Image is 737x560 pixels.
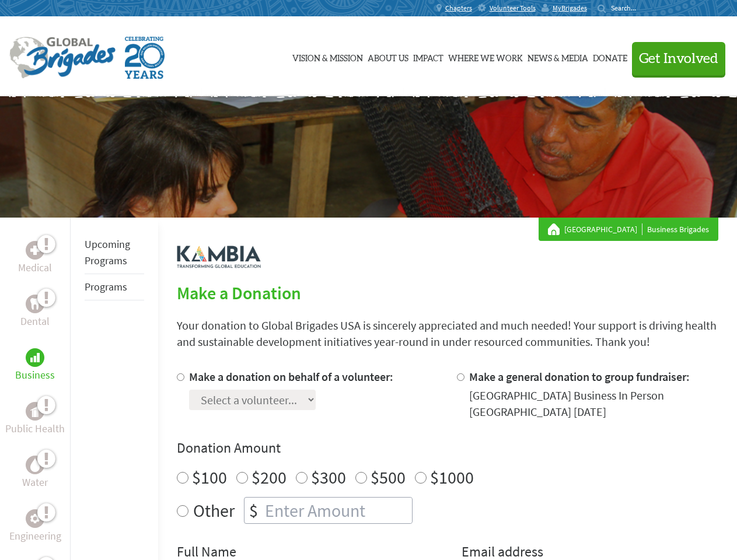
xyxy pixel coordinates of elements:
a: Public HealthPublic Health [5,402,65,437]
p: Public Health [5,421,65,437]
a: Impact [413,27,443,86]
div: Water [26,456,44,474]
p: Dental [20,313,50,330]
a: [GEOGRAPHIC_DATA] [564,223,642,235]
a: Vision & Mission [292,27,363,86]
input: Enter Amount [263,498,412,523]
a: Where We Work [448,27,523,86]
label: Make a donation on behalf of a volunteer: [189,369,393,384]
a: Upcoming Programs [85,237,130,267]
img: Water [30,458,40,471]
span: Get Involved [639,52,718,66]
h4: Donation Amount [177,439,718,457]
img: Global Brigades Celebrating 20 Years [125,37,165,79]
label: $300 [311,466,346,488]
span: MyBrigades [553,3,587,13]
a: MedicalMedical [18,241,52,276]
div: Engineering [26,509,44,528]
div: Public Health [26,402,44,421]
input: Search... [611,3,644,12]
span: Chapters [445,3,472,13]
div: Dental [26,295,44,313]
label: $200 [252,466,287,488]
a: EngineeringEngineering [9,509,61,544]
a: Programs [85,280,127,293]
span: Volunteer Tools [490,3,536,13]
li: Programs [85,274,144,300]
a: BusinessBusiness [15,348,55,383]
label: $500 [371,466,406,488]
div: $ [244,498,263,523]
p: Engineering [9,528,61,544]
img: Engineering [30,514,40,523]
a: WaterWater [22,456,48,491]
img: Medical [30,246,40,255]
img: Business [30,353,40,362]
p: Medical [18,260,52,276]
p: Water [22,474,48,491]
div: Medical [26,241,44,260]
p: Your donation to Global Brigades USA is sincerely appreciated and much needed! Your support is dr... [177,317,718,350]
div: [GEOGRAPHIC_DATA] Business In Person [GEOGRAPHIC_DATA] [DATE] [469,387,718,420]
label: Other [193,497,235,524]
h2: Make a Donation [177,282,718,303]
img: Dental [30,298,40,309]
div: Business Brigades [548,223,709,235]
label: Make a general donation to group fundraiser: [469,369,690,384]
a: News & Media [528,27,588,86]
label: $1000 [430,466,474,488]
a: DentalDental [20,295,50,330]
p: Business [15,367,55,383]
img: logo-kambia.png [177,246,261,268]
a: About Us [368,27,408,86]
label: $100 [192,466,227,488]
img: Global Brigades Logo [9,37,116,79]
div: Business [26,348,44,367]
img: Public Health [30,405,40,417]
a: Donate [593,27,627,86]
button: Get Involved [632,42,725,75]
li: Upcoming Programs [85,232,144,274]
